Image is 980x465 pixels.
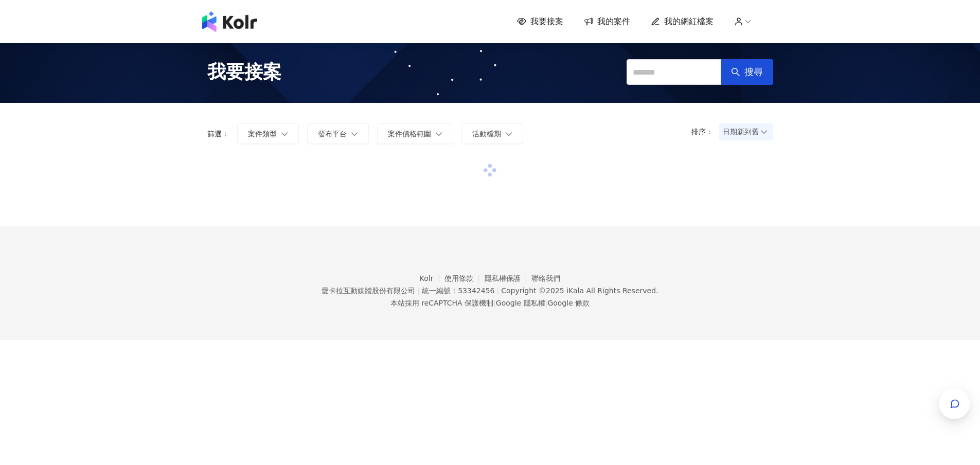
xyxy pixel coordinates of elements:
span: search [731,67,740,77]
div: Copyright © 2025 All Rights Reserved. [501,287,658,295]
div: 愛卡拉互動媒體股份有限公司 [322,287,415,295]
span: | [545,299,548,307]
button: 案件價格範圍 [377,123,453,144]
button: 活動檔期 [461,123,523,144]
span: 我要接案 [530,16,563,27]
a: 我的網紅檔案 [651,16,714,27]
span: 案件價格範圍 [388,130,431,138]
span: 我的網紅檔案 [664,16,714,27]
a: iKala [566,287,584,295]
span: | [493,299,496,307]
a: Kolr [420,274,444,282]
p: 篩選： [207,130,229,138]
span: 日期新到舊 [723,124,770,139]
a: 聯絡我們 [531,274,560,282]
span: 我的案件 [597,16,630,27]
a: Google 隱私權 [496,299,545,307]
a: 隱私權保護 [485,274,532,282]
button: 發布平台 [307,123,369,144]
span: 我要接案 [207,59,281,85]
img: logo [202,11,257,32]
a: 我的案件 [584,16,630,27]
a: Google 條款 [547,299,590,307]
button: 搜尋 [721,59,773,85]
span: 活動檔期 [472,130,501,138]
a: 使用條款 [444,274,485,282]
span: 發布平台 [318,130,347,138]
span: | [496,287,499,295]
span: 本站採用 reCAPTCHA 保護機制 [390,297,590,309]
span: 搜尋 [744,66,763,78]
span: | [417,287,420,295]
p: 排序： [691,128,719,136]
div: 統一編號：53342456 [422,287,494,295]
a: 我要接案 [517,16,563,27]
span: 案件類型 [248,130,277,138]
button: 案件類型 [237,123,299,144]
